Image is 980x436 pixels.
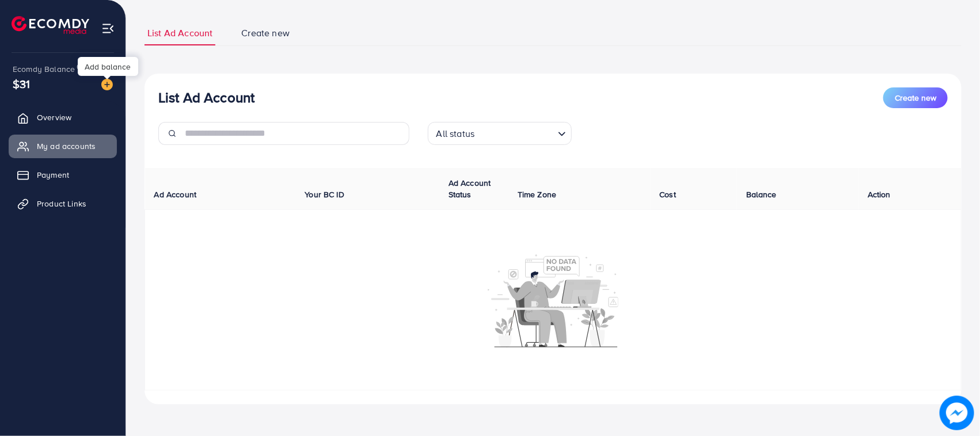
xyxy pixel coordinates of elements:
span: Action [868,189,891,200]
a: Overview [9,106,117,129]
span: Product Links [37,198,86,209]
span: Ecomdy Balance [13,63,75,75]
span: List Ad Account [147,26,212,40]
input: Search for option [478,123,553,142]
img: menu [101,22,115,35]
img: logo [12,16,89,34]
span: $31 [13,75,30,92]
img: image [940,396,974,430]
span: Overview [37,112,71,123]
div: Search for option [428,122,572,145]
span: Ad Account [154,189,197,200]
span: All status [434,125,477,142]
span: Payment [37,169,69,181]
span: Balance [746,189,777,200]
span: Create new [895,92,936,104]
button: Create new [883,87,948,108]
span: Create new [241,26,290,40]
span: Cost [660,189,677,200]
img: image [101,79,113,90]
a: Product Links [9,192,117,215]
span: Your BC ID [305,189,344,200]
a: Payment [9,163,117,186]
div: Add balance [78,57,138,76]
img: No account [488,253,619,347]
span: My ad accounts [37,140,96,152]
a: My ad accounts [9,135,117,158]
h3: List Ad Account [158,89,255,106]
span: Ad Account Status [449,177,491,200]
span: Time Zone [518,189,556,200]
